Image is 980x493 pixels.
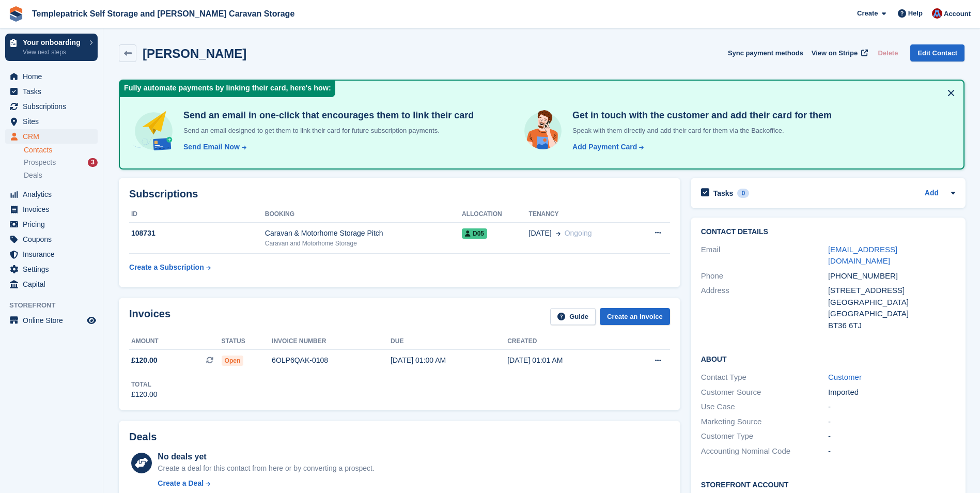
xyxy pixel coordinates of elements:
a: [EMAIL_ADDRESS][DOMAIN_NAME] [828,245,897,266]
a: Prospects 3 [24,157,98,168]
div: - [828,430,955,442]
a: menu [5,262,98,276]
div: Customer Source [701,387,828,398]
a: View on Stripe [807,44,870,61]
a: Add Payment Card [568,142,645,152]
th: ID [129,206,265,223]
div: [STREET_ADDRESS] [828,285,955,297]
p: Your onboarding [23,39,84,46]
a: menu [5,114,98,129]
div: Email [701,244,828,267]
img: get-in-touch-e3e95b6451f4e49772a6039d3abdde126589d6f45a760754adfa51be33bf0f70.svg [522,110,564,152]
p: View next steps [23,48,84,57]
span: Open [222,356,244,366]
th: Invoice number [272,333,391,350]
a: Add [925,188,939,199]
div: [DATE] 01:01 AM [507,355,624,366]
p: Send an email designed to get them to link their card for future subscription payments. [179,126,474,136]
span: Capital [23,277,85,291]
h2: [PERSON_NAME] [143,47,246,60]
h2: Storefront Account [701,479,955,489]
span: [DATE] [529,228,552,239]
a: Customer [828,373,862,381]
img: stora-icon-8386f47178a22dfd0bd8f6a31ec36ba5ce8667c1dd55bd0f319d3a0aa187defe.svg [8,6,24,22]
div: - [828,445,955,457]
div: [GEOGRAPHIC_DATA] [828,297,955,309]
a: menu [5,313,98,328]
div: Create a deal for this contact from here or by converting a prospect. [158,463,374,474]
span: Coupons [23,232,85,246]
th: Status [222,333,272,350]
a: Contacts [24,145,98,155]
div: BT36 6TJ [828,320,955,332]
span: Storefront [9,300,103,311]
div: Contact Type [701,372,828,383]
div: Send Email Now [183,142,240,152]
div: 3 [88,158,98,167]
span: D05 [462,228,487,239]
div: Create a Deal [158,478,204,489]
a: menu [5,247,98,261]
th: Due [391,333,507,350]
h4: Send an email in one-click that encourages them to link their card [179,110,474,121]
span: Home [23,69,85,84]
img: send-email-b5881ef4c8f827a638e46e229e590028c7e36e3a6c99d2365469aff88783de13.svg [132,110,175,152]
div: Total [131,380,158,389]
button: Delete [874,44,902,61]
span: Deals [24,171,42,180]
div: Caravan & Motorhome Storage Pitch [265,228,462,239]
span: Ongoing [565,229,592,237]
h2: Tasks [713,189,734,198]
th: Tenancy [529,206,634,223]
a: menu [5,232,98,246]
th: Allocation [462,206,529,223]
span: View on Stripe [812,48,858,58]
span: Subscriptions [23,99,85,114]
img: Leigh [932,8,942,19]
div: [GEOGRAPHIC_DATA] [828,308,955,320]
span: Prospects [24,158,56,167]
h2: Subscriptions [129,188,670,200]
a: Create a Deal [158,478,374,489]
span: Settings [23,262,85,276]
a: Guide [550,308,596,325]
div: Address [701,285,828,331]
p: Speak with them directly and add their card for them via the Backoffice. [568,126,832,136]
a: Deals [24,170,98,181]
button: Sync payment methods [728,44,803,61]
h2: About [701,353,955,364]
h4: Get in touch with the customer and add their card for them [568,110,832,121]
th: Created [507,333,624,350]
th: Booking [265,206,462,223]
a: menu [5,277,98,291]
div: Marketing Source [701,416,828,428]
h2: Contact Details [701,228,955,236]
span: Help [908,8,923,19]
a: menu [5,217,98,232]
div: [PHONE_NUMBER] [828,270,955,282]
span: Insurance [23,247,85,261]
span: £120.00 [131,355,158,366]
div: 0 [737,189,749,198]
a: menu [5,187,98,202]
span: Create [857,8,878,19]
div: [DATE] 01:00 AM [391,355,507,366]
div: No deals yet [158,451,374,463]
a: menu [5,202,98,217]
a: Edit Contact [910,44,965,61]
span: Online Store [23,313,85,328]
span: Invoices [23,202,85,217]
div: Add Payment Card [572,142,637,152]
div: Accounting Nominal Code [701,445,828,457]
a: menu [5,84,98,99]
span: Pricing [23,217,85,232]
div: 108731 [129,228,265,239]
div: £120.00 [131,389,158,400]
a: Create a Subscription [129,258,211,277]
a: Your onboarding View next steps [5,34,98,61]
a: Preview store [85,314,98,327]
div: Create a Subscription [129,262,204,273]
span: CRM [23,129,85,144]
span: Tasks [23,84,85,99]
th: Amount [129,333,222,350]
